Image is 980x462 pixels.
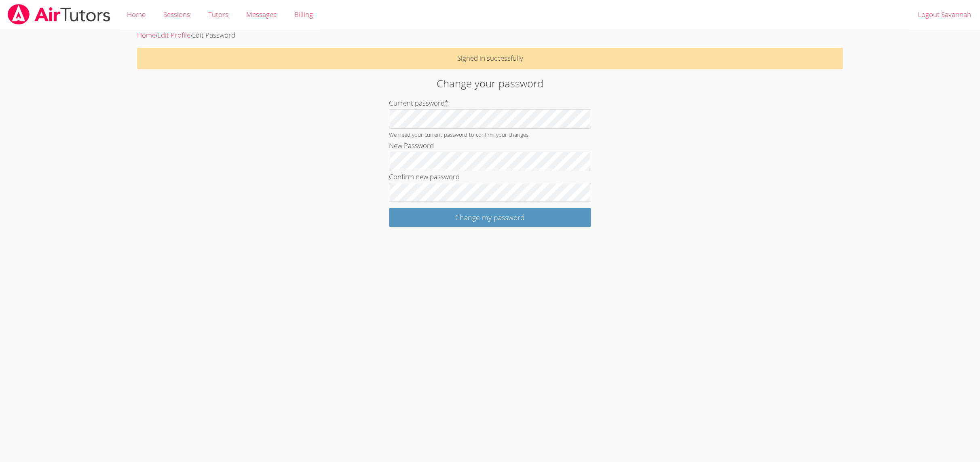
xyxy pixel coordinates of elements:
label: New Password [389,141,434,150]
label: Confirm new password [389,172,460,181]
span: Edit Password [192,30,235,40]
abbr: required [445,98,448,108]
img: airtutors_banner-c4298cdbf04f3fff15de1276eac7730deb9818008684d7c2e4769d2f7ddbe033.png [7,4,111,25]
div: › › [137,30,843,41]
a: Edit Profile [157,30,190,40]
label: Current password [389,98,448,108]
p: Signed in successfully [137,48,843,69]
h2: Change your password [226,76,755,91]
span: Messages [246,10,277,19]
small: We need your current password to confirm your changes [389,131,528,138]
input: Change my password [389,208,591,227]
a: Home [137,30,156,40]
